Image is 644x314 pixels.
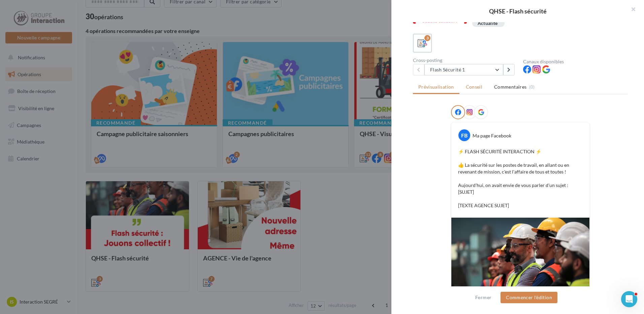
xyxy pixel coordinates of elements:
div: 3 [424,35,430,41]
button: Fermer [473,293,494,302]
div: Ma page Facebook [473,132,511,139]
button: Flash Sécurité 1 [424,64,503,75]
span: Commentaires [494,84,526,90]
div: Actualité [478,21,498,26]
div: Cross-posting [413,58,518,63]
p: ⚡️ FLASH SÉCURITÉ INTERACTION ⚡️ 👍 La sécurité sur les postes de travail, en allant ou en revenan... [458,148,583,209]
span: (0) [529,84,535,90]
span: Conseil [466,84,482,90]
div: Canaux disponibles [523,59,628,64]
div: FB [458,129,470,141]
iframe: Intercom live chat [621,291,637,307]
button: Commencer l'édition [501,292,557,303]
div: QHSE - Flash sécurité [402,8,633,14]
